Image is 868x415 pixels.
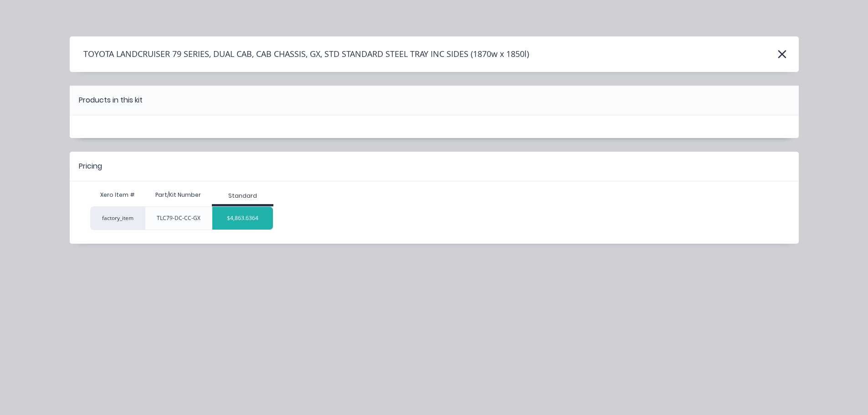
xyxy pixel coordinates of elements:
div: Part/Kit Number [148,184,208,206]
div: factory_item [90,206,145,230]
div: $4,863.6364 [212,207,273,230]
div: Pricing [79,161,102,172]
div: Standard [228,192,257,200]
h4: TOYOTA LANDCRUISER 79 SERIES, DUAL CAB, CAB CHASSIS, GX, STD STANDARD STEEL TRAY INC SIDES (1870w... [70,46,529,63]
div: Xero Item # [90,186,145,204]
div: Products in this kit [79,95,143,106]
div: TLC79-DC-CC-GX [157,214,200,222]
